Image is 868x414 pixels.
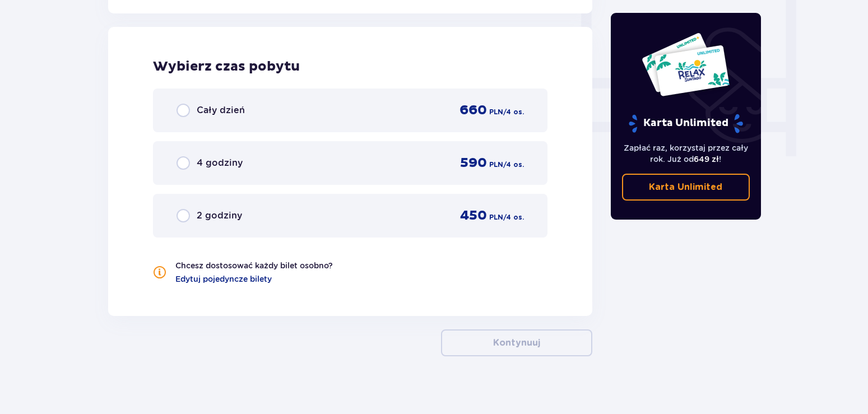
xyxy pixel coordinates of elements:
p: Chcesz dostosować każdy bilet osobno? [175,260,333,271]
p: Kontynuuj [493,337,540,349]
p: Karta Unlimited [628,114,744,133]
span: 649 zł [694,155,719,164]
span: 660 [459,102,487,119]
a: Karta Unlimited [622,174,750,201]
span: 2 godziny [197,210,242,222]
span: 4 godziny [197,157,243,169]
span: / 4 os. [503,107,524,117]
button: Kontynuuj [441,329,592,356]
h2: Wybierz czas pobytu [153,58,548,75]
span: 590 [460,155,487,171]
span: PLN [489,212,503,222]
span: Cały dzień [197,104,245,117]
a: Edytuj pojedyncze bilety [175,273,272,285]
span: PLN [489,160,503,170]
span: / 4 os. [503,160,524,170]
p: Zapłać raz, korzystaj przez cały rok. Już od ! [622,142,750,165]
span: PLN [489,107,503,117]
span: / 4 os. [503,212,524,222]
p: Karta Unlimited [649,181,722,193]
img: Dwie karty całoroczne do Suntago z napisem 'UNLIMITED RELAX', na białym tle z tropikalnymi liśćmi... [641,32,730,97]
span: 450 [460,207,487,224]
